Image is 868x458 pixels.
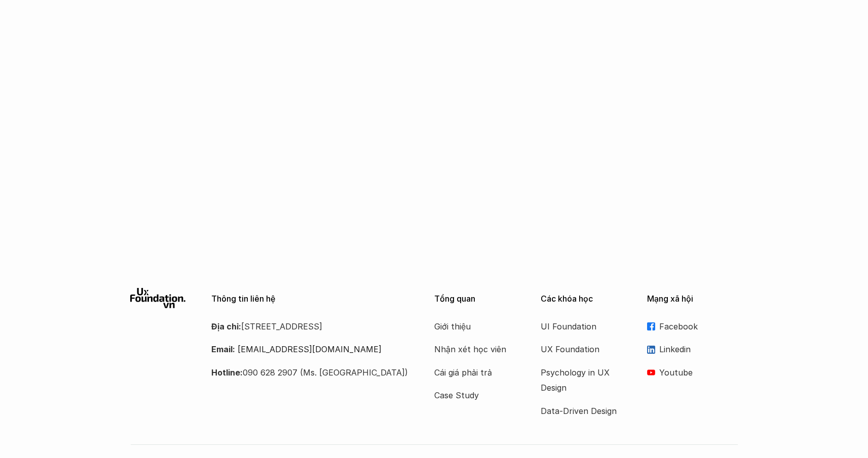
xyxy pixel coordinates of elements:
[211,294,409,304] p: Thông tin liên hệ
[211,344,235,354] strong: Email:
[211,319,409,334] p: [STREET_ADDRESS]
[647,365,738,380] a: Youtube
[647,294,738,304] p: Mạng xã hội
[541,403,622,419] a: Data-Driven Design
[541,365,622,396] a: Psychology in UX Design
[211,321,241,331] strong: Địa chỉ:
[238,344,382,354] a: [EMAIL_ADDRESS][DOMAIN_NAME]
[181,7,688,223] iframe: To enrich screen reader interactions, please activate Accessibility in Grammarly extension settings
[541,294,632,304] p: Các khóa học
[434,342,515,357] a: Nhận xét học viên
[659,342,738,357] p: Linkedin
[434,319,515,334] a: Giới thiệu
[647,342,738,357] a: Linkedin
[434,388,515,403] a: Case Study
[541,342,622,357] a: UX Foundation
[659,319,738,334] p: Facebook
[541,319,622,334] a: UI Foundation
[434,365,515,380] a: Cái giá phải trả
[647,319,738,334] a: Facebook
[211,367,243,378] strong: Hotline:
[659,365,738,380] p: Youtube
[434,294,525,304] p: Tổng quan
[211,365,409,380] p: 090 628 2907 (Ms. [GEOGRAPHIC_DATA])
